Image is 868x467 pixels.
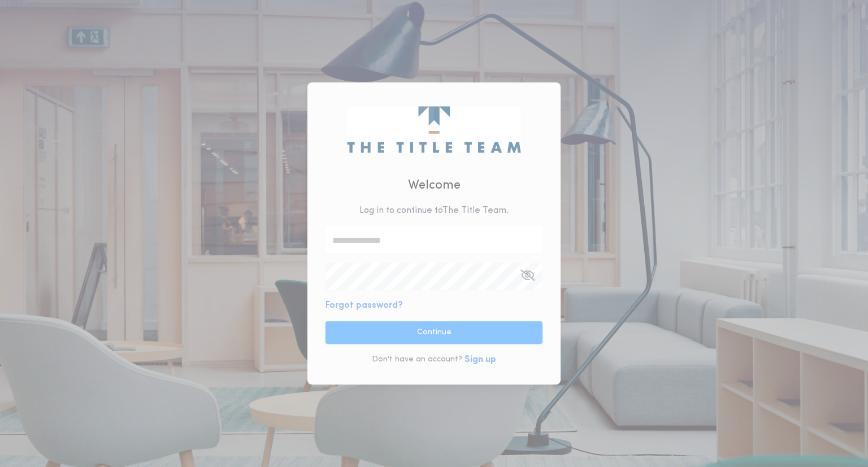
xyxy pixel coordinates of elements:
[372,354,462,365] p: Don't have an account?
[408,176,461,195] h2: Welcome
[325,321,542,344] button: Continue
[465,353,496,366] button: Sign up
[359,204,509,217] p: Log in to continue to The Title Team .
[347,106,520,152] img: logo
[325,299,403,312] button: Forgot password?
